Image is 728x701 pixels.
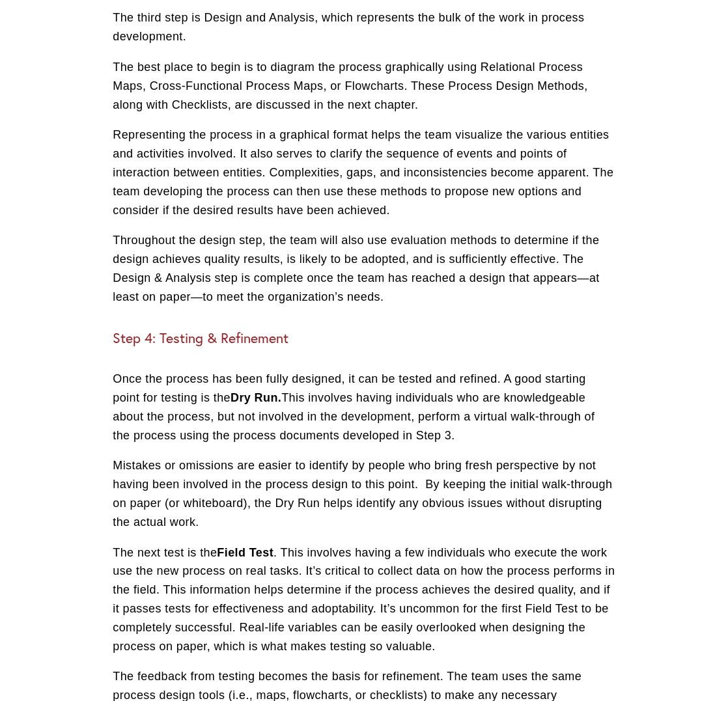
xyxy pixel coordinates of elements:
[113,330,615,347] h3: Step 4: Testing & Refinement
[113,126,615,219] p: Representing the process in a graphical format helps the team visualize the various entities and ...
[113,58,615,114] p: The best place to begin is to diagram the process graphically using Relational Process Maps, Cros...
[113,370,615,445] p: Once the process has been fully designed, it can be tested and refined. A good starting point for...
[113,456,615,531] p: Mistakes or omissions are easier to identify by people who bring fresh perspective by not having ...
[113,543,615,656] p: The next test is the . This involves having a few individuals who execute the work use the new pr...
[113,231,615,306] p: Throughout the design step, the team will also use evaluation methods to determine if the design ...
[113,8,615,46] p: The third step is Design and Analysis, which represents the bulk of the work in process development.
[217,546,273,559] strong: Field Test
[231,391,281,404] strong: Dry Run.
